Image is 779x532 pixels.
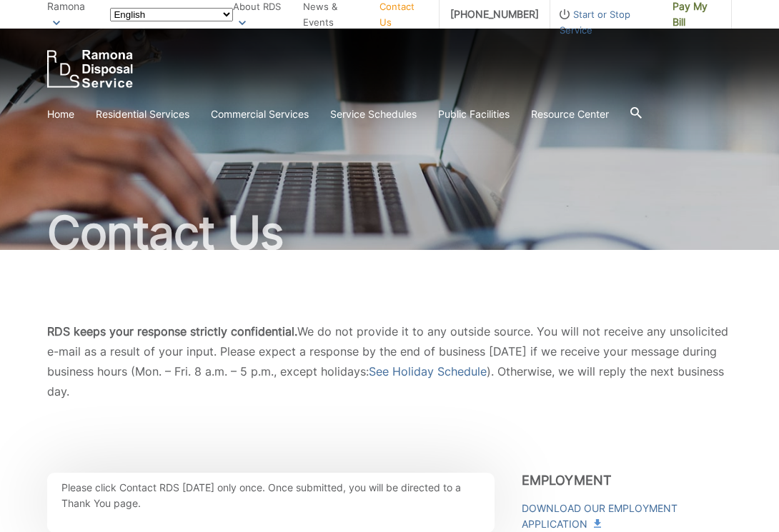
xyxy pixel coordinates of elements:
p: We do not provide it to any outside source. You will not receive any unsolicited e-mail as a resu... [47,321,732,401]
a: Commercial Services [211,106,309,122]
a: Download Our Employment Application [522,501,732,532]
h1: Contact Us [47,210,732,256]
select: Select a language [110,8,233,21]
a: Resource Center [531,106,609,122]
a: Residential Services [96,106,189,122]
a: Service Schedules [330,106,417,122]
a: Public Facilities [438,106,510,122]
strong: RDS keeps your response strictly confidential. [47,324,297,338]
a: EDCD logo. Return to the homepage. [47,50,133,88]
p: Please click Contact RDS [DATE] only once. Once submitted, you will be directed to a Thank You page. [61,480,480,511]
a: Home [47,106,74,122]
h3: Employment [522,473,732,488]
a: See Holiday Schedule [369,361,487,381]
